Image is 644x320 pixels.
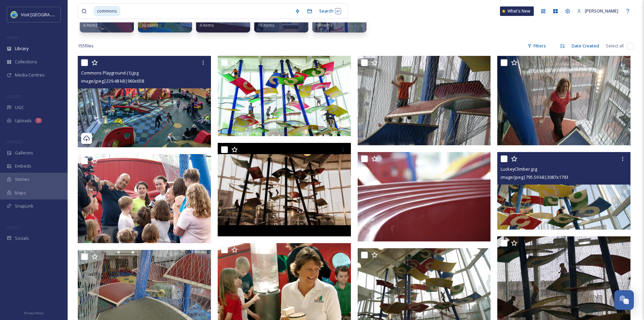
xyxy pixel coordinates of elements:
img: cvctwitlogo_400x400.jpg [11,11,18,18]
span: UGC [15,104,24,111]
span: 6 items [83,22,98,28]
div: Search [316,4,344,18]
img: 1-luckey-climber-credit-AndrewLaker-B-The-Republic-Newspaper.jpg [218,56,351,136]
span: Collections [15,59,37,65]
button: Open Chat [614,290,634,310]
span: LuckeyClimber.jpg [501,166,537,172]
img: LuckeyClimber.jpg [497,152,630,230]
span: Library [15,45,28,52]
span: Commons Playground (1).jpg [81,70,139,76]
span: Privacy Policy [24,311,44,315]
span: Stories [15,176,29,183]
span: 155 file s [78,43,94,49]
span: Maps [15,190,26,196]
a: [PERSON_NAME] [574,4,622,18]
a: What's New [500,6,534,16]
span: Uploads [15,118,32,124]
span: Visit [GEOGRAPHIC_DATA] [US_STATE] [21,11,97,18]
div: Filters [524,39,549,52]
span: 18 items [316,22,333,28]
span: [PERSON_NAME] [585,8,618,14]
span: image/jpeg | 795.59 kB | 3087 x 1793 [501,174,568,180]
img: Fox59h.jpg [78,154,211,243]
span: MEDIA [7,35,19,40]
div: Date Created [568,39,602,52]
span: Media Centres [15,72,45,78]
img: Maxwell Clark on Flickr 5748911450_35670e0881_o.jpg [218,143,351,236]
img: _DSC9001.JPG [358,56,491,145]
img: Commons Playground (1).jpg [78,56,211,147]
img: _DSC9029.JPG [497,56,630,145]
span: commons [94,6,120,16]
span: image/jpeg | 229.48 kB | 960 x 658 [81,78,144,84]
span: 30 items [141,22,158,28]
span: Select all [606,43,624,49]
img: _DSC9014.JPG [358,152,491,241]
span: Galleries [15,150,33,156]
span: Embeds [15,163,31,169]
span: 19 items [258,22,275,28]
span: 4 items [199,22,214,28]
span: SOCIALS [7,225,20,230]
span: SnapLink [15,203,33,209]
span: WIDGETS [7,139,22,144]
span: COLLECT [7,94,21,99]
a: Privacy Policy [24,308,44,317]
div: 3 [35,118,42,123]
span: Socials [15,235,29,241]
